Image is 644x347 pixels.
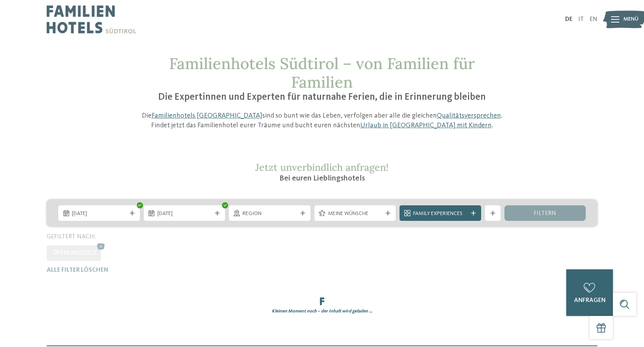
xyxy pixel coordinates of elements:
span: Die Expertinnen und Experten für naturnahe Ferien, die in Erinnerung bleiben [158,92,486,102]
a: Urlaub in [GEOGRAPHIC_DATA] mit Kindern [360,122,492,129]
span: Bei euren Lieblingshotels [279,175,365,182]
a: EN [590,16,597,23]
div: Kleinen Moment noch – der Inhalt wird geladen … [41,308,603,315]
a: DE [565,16,572,23]
a: Familienhotels [GEOGRAPHIC_DATA] [152,112,262,119]
span: Jetzt unverbindlich anfragen! [255,161,389,173]
p: Die sind so bunt wie das Leben, verfolgen aber alle die gleichen . Findet jetzt das Familienhotel... [138,111,507,130]
a: anfragen [566,269,613,316]
a: Qualitätsversprechen [437,112,501,119]
span: anfragen [574,297,606,304]
span: Menü [623,16,639,23]
a: IT [578,16,584,23]
span: Family Experiences [413,210,468,218]
span: Meine Wünsche [328,210,382,218]
span: Region [243,210,297,218]
span: [DATE] [157,210,212,218]
span: [DATE] [72,210,126,218]
span: Familienhotels Südtirol – von Familien für Familien [169,54,475,92]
